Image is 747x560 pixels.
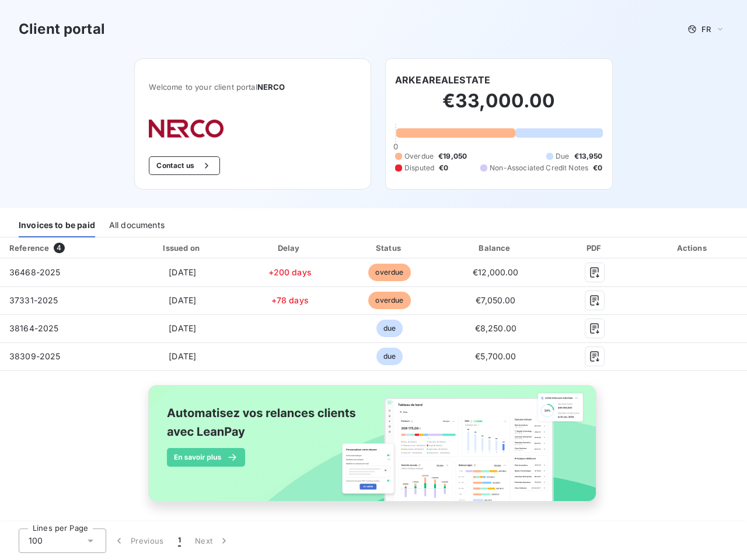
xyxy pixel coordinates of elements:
span: 37331-2025 [9,295,58,305]
button: Contact us [149,156,219,175]
div: Status [341,242,438,254]
span: €0 [593,163,602,173]
h2: €33,000.00 [395,89,603,124]
div: Reference [9,243,49,253]
div: Invoices to be paid [19,213,95,237]
span: due [376,348,403,365]
div: Issued on [126,242,239,254]
div: All documents [109,213,165,237]
button: Previous [106,528,171,553]
span: +78 days [271,295,309,305]
div: PDF [553,242,636,254]
span: 36468-2025 [9,267,61,277]
div: Actions [641,242,745,254]
div: Delay [243,242,336,254]
span: Welcome to your client portal [149,82,357,92]
span: €12,000.00 [473,267,519,277]
span: €13,950 [574,151,603,162]
span: 1 [178,535,181,547]
span: €5,700.00 [475,351,516,361]
span: +200 days [268,267,312,277]
img: Company logo [149,120,224,138]
span: Disputed [404,163,434,173]
button: Next [188,528,237,553]
span: €19,050 [438,151,467,162]
span: 0 [393,142,398,151]
span: [DATE] [169,323,196,333]
span: due [376,320,403,337]
span: Overdue [404,151,434,162]
span: [DATE] [169,267,196,277]
span: €0 [439,163,448,173]
span: 4 [54,243,64,253]
div: Balance [443,242,549,254]
span: [DATE] [169,351,196,361]
span: [DATE] [169,295,196,305]
h6: ARKEAREALESTATE [395,73,490,87]
span: overdue [368,292,410,309]
button: 1 [171,528,188,553]
span: NERCO [257,82,285,92]
img: banner [138,378,609,521]
span: FR [701,24,711,34]
h3: Client portal [19,19,105,40]
span: Non-Associated Credit Notes [490,163,588,173]
span: 38309-2025 [9,351,61,361]
span: 38164-2025 [9,323,59,333]
span: €7,050.00 [476,295,515,305]
span: Due [556,151,569,162]
span: 100 [29,535,43,547]
span: overdue [368,264,410,281]
span: €8,250.00 [475,323,516,333]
